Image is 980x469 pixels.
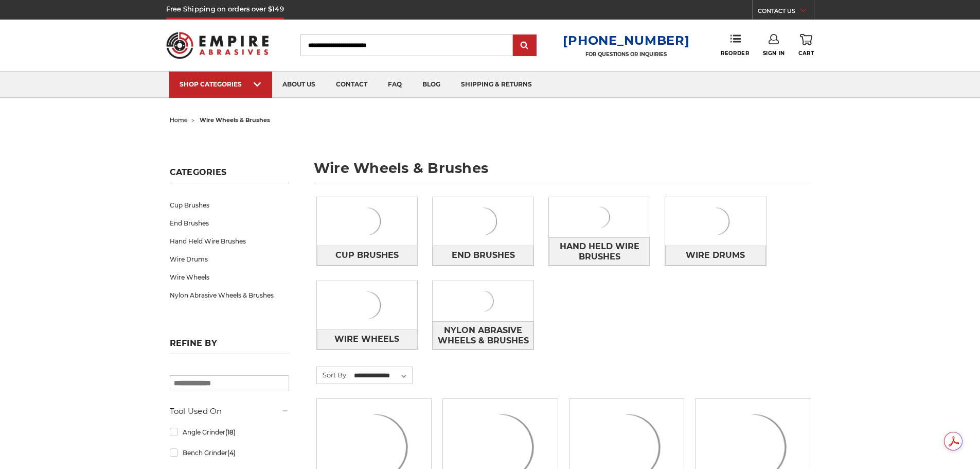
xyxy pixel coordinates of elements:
a: Hand Held Wire Brushes [549,237,650,266]
img: Hand Held Wire Brushes [579,197,619,237]
a: about us [272,72,326,98]
img: Wire Drums [691,197,740,246]
span: Reorder [721,50,749,57]
a: home [170,116,188,124]
span: wire wheels & brushes [200,116,270,124]
h5: Categories [170,167,289,183]
a: blog [412,72,451,98]
span: Cup Brushes [335,247,399,264]
span: Wire Wheels [334,331,399,348]
a: Angle Grinder(18) [170,423,289,441]
img: Empire Abrasives [166,25,269,65]
span: Cart [798,50,814,57]
select: Sort By: [352,368,412,384]
a: Nylon Abrasive Wheels & Brushes [170,286,289,304]
a: contact [326,72,378,98]
span: Wire Drums [686,247,745,264]
span: End Brushes [452,247,515,264]
a: Bench Grinder(4) [170,444,289,462]
img: Cup Brushes [343,197,391,246]
a: Hand Held Wire Brushes [170,232,289,250]
a: Cup Brushes [170,196,289,214]
span: (4) [227,449,236,457]
a: [PHONE_NUMBER] [563,33,689,48]
span: Hand Held Wire Brushes [549,238,649,266]
a: Wire Wheels [170,268,289,286]
span: Sign In [763,50,785,57]
a: Wire Drums [665,246,766,266]
h5: Refine by [170,338,289,354]
h1: wire wheels & brushes [314,161,811,183]
span: (18) [225,428,236,436]
div: SHOP CATEGORIES [180,80,262,88]
span: Nylon Abrasive Wheels & Brushes [433,322,533,350]
a: Cart [798,34,814,57]
a: Wire Drums [170,250,289,268]
img: End Brushes [459,197,507,246]
p: FOR QUESTIONS OR INQUIRIES [563,51,689,58]
a: faq [378,72,412,98]
label: Sort By: [317,367,348,383]
a: shipping & returns [451,72,542,98]
a: End Brushes [170,214,289,232]
a: Wire Wheels [317,329,418,350]
h5: Tool Used On [170,405,289,418]
a: Reorder [721,34,749,56]
input: Submit [514,36,535,56]
img: Nylon Abrasive Wheels & Brushes [463,281,503,321]
img: Wire Wheels [343,281,391,329]
a: End Brushes [433,246,533,266]
a: Cup Brushes [317,246,418,266]
a: Nylon Abrasive Wheels & Brushes [433,321,533,350]
a: CONTACT US [758,5,814,20]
